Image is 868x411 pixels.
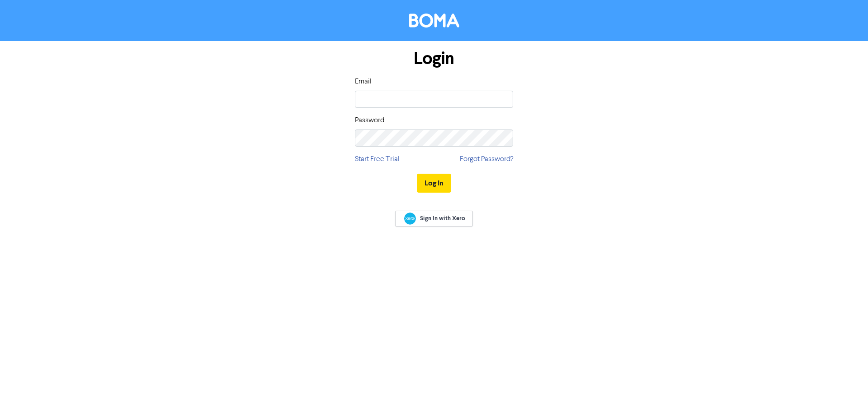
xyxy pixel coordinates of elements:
img: Xero logo [404,212,416,225]
h1: Login [355,48,513,69]
label: Email [355,76,372,87]
a: Sign In with Xero [395,211,473,226]
iframe: Chat Widget [823,368,868,411]
a: Forgot Password? [460,154,513,165]
span: Sign In with Xero [420,214,465,222]
label: Password [355,115,384,126]
a: Start Free Trial [355,154,400,165]
button: Log In [417,174,451,193]
img: BOMA Logo [409,14,459,28]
